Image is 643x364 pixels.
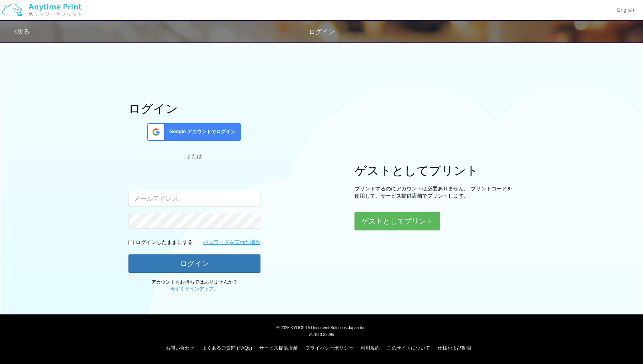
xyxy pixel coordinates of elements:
[170,286,218,292] span: 。
[170,286,214,292] a: 今すぐサインアップ
[128,102,260,115] h1: ログイン
[14,28,30,35] a: 戻る
[355,185,515,200] p: プリントするのにアカウントは必要ありません。 プリントコードを使用して、サービス提供店舗でプリントします。
[309,28,335,35] span: ログイン
[128,254,260,273] button: ログイン
[309,332,334,337] span: v1.18.0.32895
[355,164,515,177] h1: ゲストとしてプリント
[355,212,440,230] button: ゲストとしてプリント
[361,345,380,351] a: 利用規約
[438,345,471,351] a: 仕様および制限
[166,345,194,351] a: お問い合わせ
[128,191,260,207] input: メールアドレス
[128,279,260,292] p: アカウントをお持ちではありませんか？
[136,239,193,246] p: ログインしたままにする
[128,153,260,160] div: または
[259,345,298,351] a: サービス提供店舗
[202,345,252,351] a: よくあるご質問 (FAQs)
[203,239,260,246] a: パスワードを忘れた場合
[305,345,353,351] a: プライバシーポリシー
[276,325,367,330] span: © 2025 KYOCERA Document Solutions Japan Inc.
[387,345,430,351] a: このサイトについて
[166,128,235,135] span: Google アカウントでログイン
